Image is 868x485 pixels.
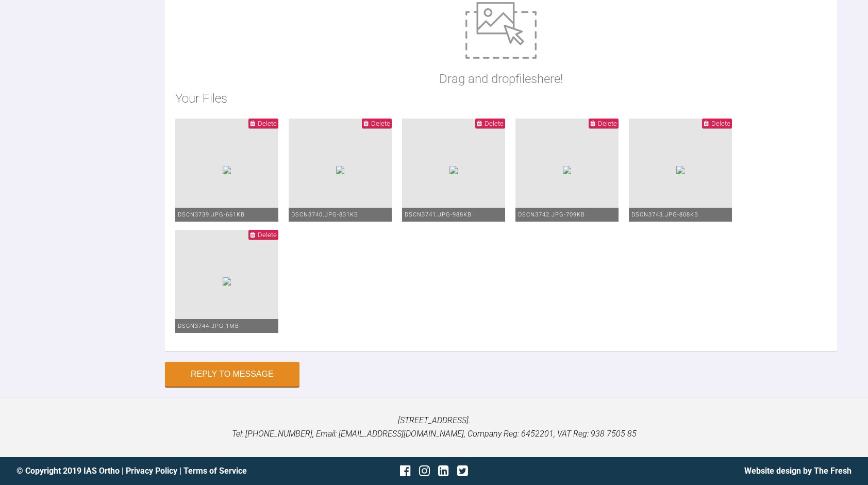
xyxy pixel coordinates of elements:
span: Delete [485,120,504,127]
p: Drag and drop files here! [439,69,563,89]
span: Delete [371,120,390,127]
button: Reply to Message [165,362,299,387]
a: Terms of Service [183,466,247,476]
a: Privacy Policy [126,466,177,476]
img: 8994ee07-61b6-4eea-9838-9bc8066537bf [336,166,344,174]
span: Delete [598,120,617,127]
span: DSCN3743.JPG - 808KB [631,211,698,218]
img: 7cfa7a5f-c45d-45ad-a44d-0cb6835c1b89 [223,166,231,174]
span: DSCN3741.JPG - 988KB [405,211,472,218]
span: DSCN3742.JPG - 709KB [518,211,585,218]
img: b55633ab-33bf-4c36-b52b-3bd9be069a8b [676,166,685,174]
div: © Copyright 2019 IAS Ortho | | [16,464,295,478]
p: [STREET_ADDRESS]. Tel: [PHONE_NUMBER], Email: [EMAIL_ADDRESS][DOMAIN_NAME], Company Reg: 6452201,... [16,414,852,440]
span: Delete [711,120,730,127]
span: DSCN3744.JPG - 1MB [178,323,239,329]
a: Website design by The Fresh [744,466,852,476]
img: 7feba541-7b55-446d-a95b-e2c3418965d0 [449,166,458,174]
span: Delete [258,231,277,239]
span: Delete [258,120,277,127]
img: 36d24d78-c8e0-4eee-9f41-23bec8977f51 [223,277,231,286]
img: 82d1e980-ae62-440a-955a-e288453ce775 [563,166,571,174]
h2: Your Files [175,89,827,108]
span: DSCN3739.JPG - 661KB [178,211,245,218]
span: DSCN3740.JPG - 831KB [291,211,358,218]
